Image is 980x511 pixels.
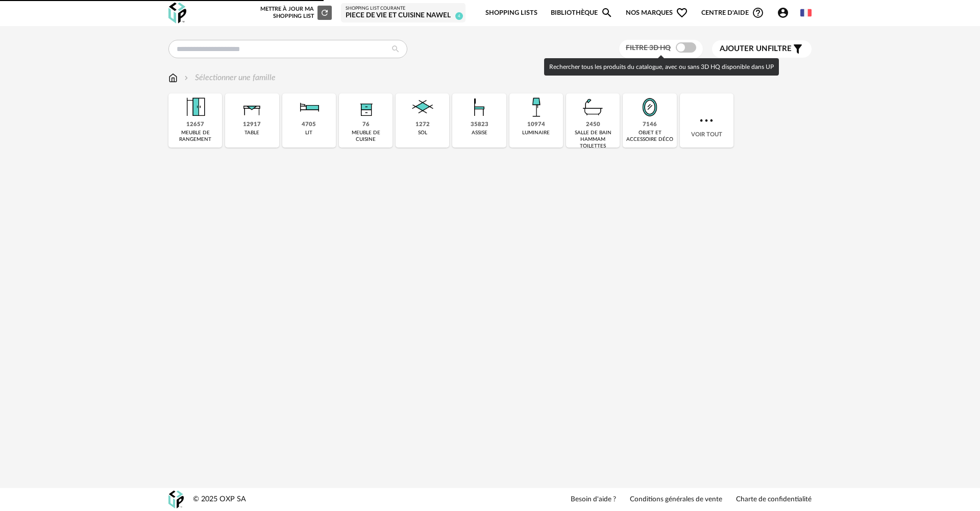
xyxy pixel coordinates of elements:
img: Sol.png [409,93,436,121]
a: Besoin d'aide ? [571,495,616,504]
div: Voir tout [680,93,733,148]
div: 2450 [586,121,600,129]
span: Nos marques [626,1,688,25]
div: assise [472,130,487,136]
div: 10974 [527,121,545,129]
img: Literie.png [295,93,323,121]
div: table [244,130,259,136]
div: 12657 [186,121,204,129]
div: meuble de rangement [171,130,219,143]
div: Mettre à jour ma Shopping List [258,6,332,20]
div: luminaire [522,130,550,136]
img: OXP [168,3,186,23]
div: Sélectionner une famille [182,72,276,84]
span: Filtre 3D HQ [626,44,671,52]
img: fr [800,7,812,18]
div: lit [305,130,312,136]
span: Refresh icon [320,10,329,15]
span: Centre d'aideHelp Circle Outline icon [701,7,764,19]
img: Luminaire.png [522,93,550,121]
a: Shopping List courante PIECE DE VIE ET CUISINE Nawel 4 [346,6,461,20]
div: 35823 [471,121,488,129]
div: salle de bain hammam toilettes [569,130,617,150]
span: Magnify icon [601,7,613,19]
a: Shopping Lists [485,1,537,25]
img: Rangement.png [352,93,380,121]
button: Ajouter unfiltre Filter icon [712,40,812,58]
img: Assise.png [465,93,493,121]
img: Table.png [238,93,266,121]
span: Filter icon [792,43,804,55]
span: Account Circle icon [777,7,794,19]
img: svg+xml;base64,PHN2ZyB3aWR0aD0iMTYiIGhlaWdodD0iMTYiIHZpZXdCb3g9IjAgMCAxNiAxNiIgZmlsbD0ibm9uZSIgeG... [182,72,190,84]
div: PIECE DE VIE ET CUISINE Nawel [346,11,461,20]
img: more.7b13dc1.svg [697,111,716,130]
span: Ajouter un [720,45,768,53]
img: Salle%20de%20bain.png [579,93,607,121]
div: 1272 [415,121,430,129]
span: filtre [720,44,792,54]
span: Heart Outline icon [676,7,688,19]
span: 4 [455,12,463,20]
div: sol [418,130,427,136]
div: objet et accessoire déco [626,130,673,143]
div: meuble de cuisine [342,130,389,143]
div: 4705 [302,121,316,129]
span: Account Circle icon [777,7,789,19]
div: 76 [362,121,370,129]
div: 12917 [243,121,261,129]
div: 7146 [643,121,657,129]
a: BibliothèqueMagnify icon [551,1,613,25]
img: Meuble%20de%20rangement.png [182,93,209,121]
img: svg+xml;base64,PHN2ZyB3aWR0aD0iMTYiIGhlaWdodD0iMTciIHZpZXdCb3g9IjAgMCAxNiAxNyIgZmlsbD0ibm9uZSIgeG... [168,72,178,84]
div: Shopping List courante [346,6,461,12]
img: OXP [168,491,184,508]
span: Help Circle Outline icon [752,7,764,19]
div: Rechercher tous les produits du catalogue, avec ou sans 3D HQ disponible dans UP [544,58,779,76]
a: Conditions générales de vente [630,495,722,504]
div: © 2025 OXP SA [193,495,246,504]
a: Charte de confidentialité [736,495,812,504]
img: Miroir.png [636,93,664,121]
